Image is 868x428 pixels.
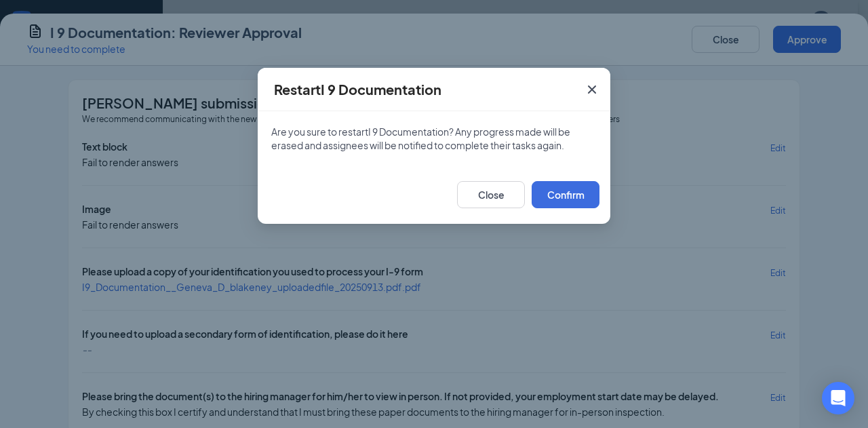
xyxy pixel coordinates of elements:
[457,181,525,208] button: Close
[271,125,597,152] p: Are you sure to restart I 9 Documentation ? Any progress made will be erased and assignees will b...
[532,181,599,208] button: Confirm
[584,81,600,98] svg: Cross
[574,68,610,111] button: Close
[274,80,441,99] h4: Restart I 9 Documentation
[822,382,854,414] div: Open Intercom Messenger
